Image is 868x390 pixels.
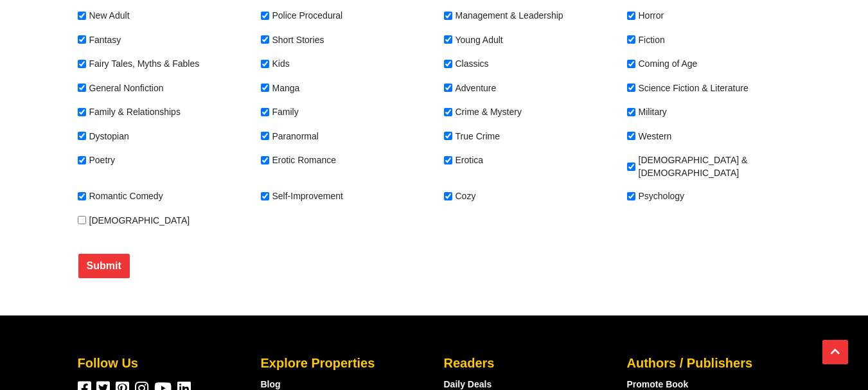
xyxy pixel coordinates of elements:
label: Short Stories [272,33,324,46]
label: Science Fiction & Literature [639,82,748,94]
label: Manga [272,82,300,94]
label: Kids [272,57,290,70]
label: Psychology [639,190,685,202]
label: Romantic Comedy [89,190,163,202]
label: New Adult [89,9,130,22]
label: True Crime [456,130,500,143]
label: Fiction [639,33,665,46]
label: [DEMOGRAPHIC_DATA] [89,214,190,227]
label: Fantasy [89,33,121,46]
label: Cozy [456,190,476,202]
label: Dystopian [89,130,129,143]
label: Military [639,105,667,118]
button: Submit [78,254,130,278]
label: Crime & Mystery [456,105,522,118]
div: Follow Us [78,354,242,373]
a: Blog [261,379,281,389]
label: Family [272,105,299,118]
label: Self-Improvement [272,190,343,202]
label: Poetry [89,154,115,166]
label: [DEMOGRAPHIC_DATA] & [DEMOGRAPHIC_DATA] [639,154,783,179]
label: Fairy Tales, Myths & Fables [89,57,200,70]
label: Erotica [456,154,484,166]
label: Erotic Romance [272,154,337,166]
label: Young Adult [456,33,503,46]
div: Explore Properties [261,354,425,373]
label: Western [639,130,672,143]
label: General Nonfiction [89,82,164,94]
label: Paranormal [272,130,319,143]
label: Horror [639,9,664,22]
label: Coming of Age [639,57,698,70]
label: Family & Relationships [89,105,181,118]
a: Promote Book [627,379,689,389]
label: Adventure [456,82,497,94]
label: Police Procedural [272,9,343,22]
label: Management & Leadership [456,9,563,22]
a: Daily Deals [444,379,492,389]
div: Authors / Publishers [627,354,791,373]
div: Readers [444,354,608,373]
button: Scroll Top [822,340,848,364]
label: Classics [456,57,489,70]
